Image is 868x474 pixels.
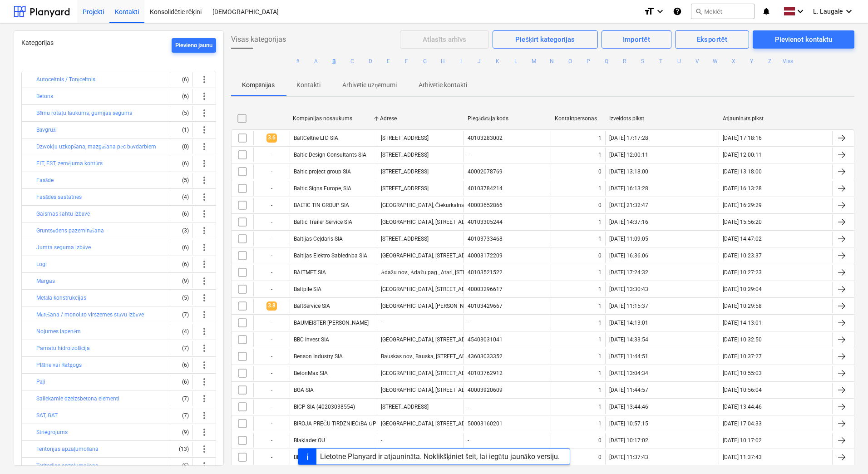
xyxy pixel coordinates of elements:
[609,353,648,360] div: [DATE] 11:44:51
[174,156,189,171] div: (6)
[723,269,762,276] div: [DATE] 10:27:23
[438,56,449,67] button: H
[468,420,503,427] div: 50003160201
[36,376,45,387] button: Pāļi
[468,320,469,326] div: -
[598,168,602,175] div: 0
[320,452,560,461] div: Lietotne Planyard ir atjaunināta. Noklikšķiniet šeit, lai iegūtu jaunāko versiju.
[253,349,290,364] div: -
[609,135,648,141] div: [DATE] 17:17:28
[174,442,189,456] div: (13)
[294,269,326,276] div: BALTMET SIA
[775,34,832,45] div: Pievienot kontaktu
[36,192,82,202] button: Fasādes sastatnes
[199,74,210,85] span: more_vert
[311,56,321,67] button: A
[783,56,794,67] button: Viss
[555,115,602,122] div: Kontaktpersonas
[36,141,156,152] button: Dzīvokļu uzkopšana, mazgāšana pēc būvdarbiem
[381,404,429,410] div: [STREET_ADDRESS]
[347,56,358,67] button: C
[609,185,648,192] div: [DATE] 16:13:28
[36,91,53,102] button: Betons
[199,309,210,320] span: more_vert
[381,320,382,326] div: -
[723,320,762,326] div: [DATE] 14:13:01
[598,286,602,292] div: 1
[36,225,104,236] button: Gruntsūdens pazemināšana
[723,252,762,259] div: [DATE] 10:23:37
[723,387,762,393] div: [DATE] 10:56:04
[174,375,189,389] div: (6)
[609,219,648,225] div: [DATE] 14:37:16
[723,370,762,376] div: [DATE] 10:55:03
[746,56,757,67] button: Y
[723,303,762,309] div: [DATE] 10:29:58
[401,56,412,67] button: F
[381,303,524,309] div: [GEOGRAPHIC_DATA], [PERSON_NAME][STREET_ADDRESS]
[656,56,666,67] button: T
[294,286,321,292] div: Baltpile SIA
[294,320,369,326] div: BAUMEISTER [PERSON_NAME]
[510,56,521,67] button: L
[723,420,762,427] div: [DATE] 17:04:33
[174,391,189,406] div: (7)
[723,152,762,158] div: [DATE] 12:00:11
[174,223,189,238] div: (3)
[36,292,86,303] button: Metāla konstrukcijas
[294,202,349,208] div: BALTIC TIN GROUP SIA
[174,240,189,255] div: (6)
[609,236,648,242] div: [DATE] 11:09:05
[36,208,90,219] button: Gaismas šahtu izbūve
[199,124,210,135] span: more_vert
[598,269,602,276] div: 1
[381,152,429,158] div: [STREET_ADDRESS]
[294,252,367,259] div: Baltijas Elektro Sabiedrība SIA
[253,433,290,448] div: -
[474,56,485,67] button: J
[174,291,189,305] div: (5)
[381,336,483,343] div: [GEOGRAPHIC_DATA], [STREET_ADDRESS]
[36,158,103,169] button: ELT, EST, zemējuma kontūrs
[609,437,648,444] div: [DATE] 10:17:02
[380,115,460,122] div: Adrese
[598,303,602,309] div: 1
[723,135,762,141] div: [DATE] 17:18:16
[381,387,483,393] div: [GEOGRAPHIC_DATA], [STREET_ADDRESS]
[174,257,189,272] div: (6)
[598,219,602,225] div: 1
[199,225,210,236] span: more_vert
[253,164,290,179] div: -
[468,437,469,444] div: -
[36,410,58,421] button: SAT, GAT
[528,56,539,67] button: M
[723,353,762,360] div: [DATE] 10:37:27
[253,198,290,212] div: -
[381,135,429,141] div: [STREET_ADDRESS]
[609,303,648,309] div: [DATE] 11:15:37
[609,269,648,276] div: [DATE] 17:24:32
[294,387,314,393] div: BGA SIA
[199,141,210,152] span: more_vert
[294,303,330,309] div: BaltService SIA
[199,259,210,270] span: more_vert
[598,437,602,444] div: 0
[21,39,54,46] span: Kategorijas
[468,269,503,276] div: 40103521522
[609,168,648,175] div: [DATE] 13:18:00
[723,219,762,225] div: [DATE] 15:56:20
[199,242,210,253] span: more_vert
[381,185,429,192] div: [STREET_ADDRESS]
[36,343,90,354] button: Pamatu hidroizolācija
[723,168,762,175] div: [DATE] 13:18:00
[598,202,602,208] div: 0
[242,80,275,90] p: Kompānijas
[381,353,483,360] div: Bauskas nov., Bauska, [STREET_ADDRESS]
[383,56,394,67] button: E
[381,252,483,259] div: [GEOGRAPHIC_DATA], [STREET_ADDRESS]
[674,56,685,67] button: U
[753,30,854,49] button: Pievienot kontaktu
[266,133,277,142] span: 3.6
[723,336,762,343] div: [DATE] 10:32:50
[199,276,210,286] span: more_vert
